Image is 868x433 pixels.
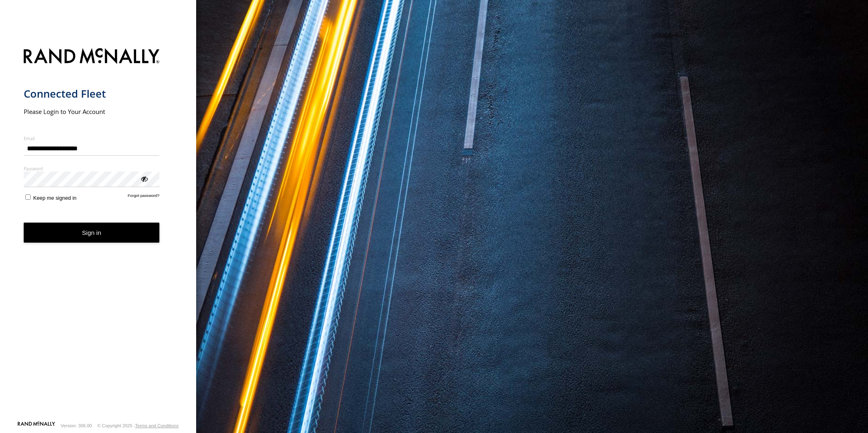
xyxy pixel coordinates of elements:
div: © Copyright 2025 - [97,423,179,428]
div: Version: 306.00 [61,423,92,428]
input: Keep me signed in [25,194,31,200]
h1: Connected Fleet [24,87,160,100]
a: Terms and Conditions [135,423,179,428]
a: Forgot password? [128,193,160,201]
div: ViewPassword [140,174,148,183]
span: Keep me signed in [33,195,76,201]
img: Rand McNally [24,47,160,67]
button: Sign in [24,223,160,243]
form: main [24,43,173,421]
label: Password [24,165,160,172]
a: Visit our Website [18,422,55,430]
h2: Please Login to Your Account [24,107,160,116]
label: Email [24,135,160,141]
